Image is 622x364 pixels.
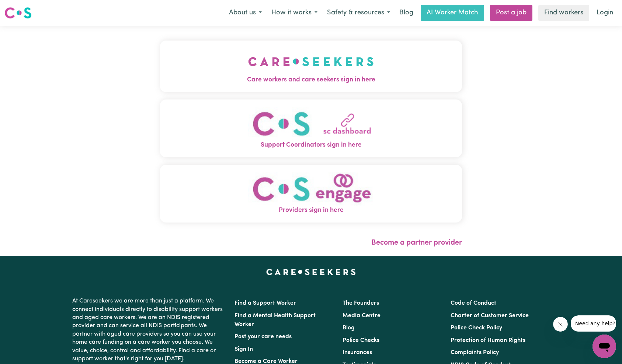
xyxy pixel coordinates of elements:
[571,315,616,332] iframe: Message from company
[4,4,32,21] a: Careseekers logo
[451,300,496,306] a: Code of Conduct
[343,350,372,356] a: Insurances
[160,99,462,157] button: Support Coordinators sign in here
[538,5,589,21] a: Find workers
[490,5,532,21] a: Post a job
[421,5,484,21] a: AI Worker Match
[234,300,296,306] a: Find a Support Worker
[451,337,525,343] a: Protection of Human Rights
[224,5,267,21] button: About us
[343,325,355,331] a: Blog
[160,140,462,150] span: Support Coordinators sign in here
[160,75,462,85] span: Care workers and care seekers sign in here
[343,337,379,343] a: Police Checks
[593,335,616,358] iframe: Button to launch messaging window
[266,269,356,275] a: Careseekers home page
[234,346,253,352] a: Sign In
[343,313,381,319] a: Media Centre
[451,325,502,331] a: Police Check Policy
[234,334,292,340] a: Post your care needs
[343,300,379,306] a: The Founders
[160,41,462,92] button: Care workers and care seekers sign in here
[160,165,462,223] button: Providers sign in here
[160,206,462,215] span: Providers sign in here
[322,5,395,21] button: Safety & resources
[451,350,499,356] a: Complaints Policy
[4,6,32,20] img: Careseekers logo
[234,313,316,328] a: Find a Mental Health Support Worker
[267,5,322,21] button: How it works
[592,5,618,21] a: Login
[553,317,568,332] iframe: Close message
[371,239,462,246] a: Become a partner provider
[451,313,529,319] a: Charter of Customer Service
[395,5,418,21] a: Blog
